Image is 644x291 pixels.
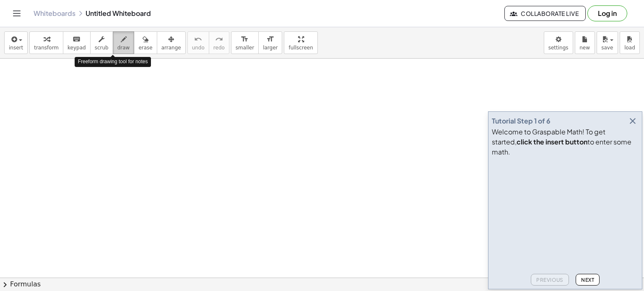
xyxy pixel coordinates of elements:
[620,31,640,54] button: load
[187,31,209,54] button: undoundo
[213,45,225,51] span: redo
[134,31,157,54] button: erase
[544,31,573,54] button: settings
[512,10,579,17] span: Collaborate Live
[95,45,109,51] span: scrub
[575,31,595,54] button: new
[284,31,317,54] button: fullscreen
[597,31,618,54] button: save
[624,45,635,51] span: load
[266,34,274,44] i: format_size
[34,45,59,51] span: transform
[138,45,152,51] span: erase
[29,31,63,54] button: transform
[113,31,135,54] button: draw
[194,34,202,44] i: undo
[548,45,569,51] span: settings
[258,31,282,54] button: format_sizelarger
[579,45,590,51] span: new
[517,137,587,146] b: click the insert button
[492,116,551,126] div: Tutorial Step 1 of 6
[263,45,278,51] span: larger
[601,45,613,51] span: save
[581,277,594,283] span: Next
[576,274,600,286] button: Next
[215,34,223,44] i: redo
[9,45,23,51] span: insert
[587,5,627,21] button: Log in
[209,31,229,54] button: redoredo
[231,31,259,54] button: format_sizesmaller
[288,45,313,51] span: fullscreen
[73,34,80,44] i: keyboard
[34,9,75,18] a: Whiteboards
[161,45,181,51] span: arrange
[4,31,28,54] button: insert
[90,31,113,54] button: scrub
[192,45,205,51] span: undo
[492,127,639,157] div: Welcome to Graspable Math! To get started, to enter some math.
[236,45,254,51] span: smaller
[75,57,151,67] div: Freeform drawing tool for notes
[241,34,249,44] i: format_size
[504,6,586,21] button: Collaborate Live
[63,31,91,54] button: keyboardkeypad
[157,31,186,54] button: arrange
[10,7,23,20] button: Toggle navigation
[68,45,86,51] span: keypad
[117,45,130,51] span: draw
